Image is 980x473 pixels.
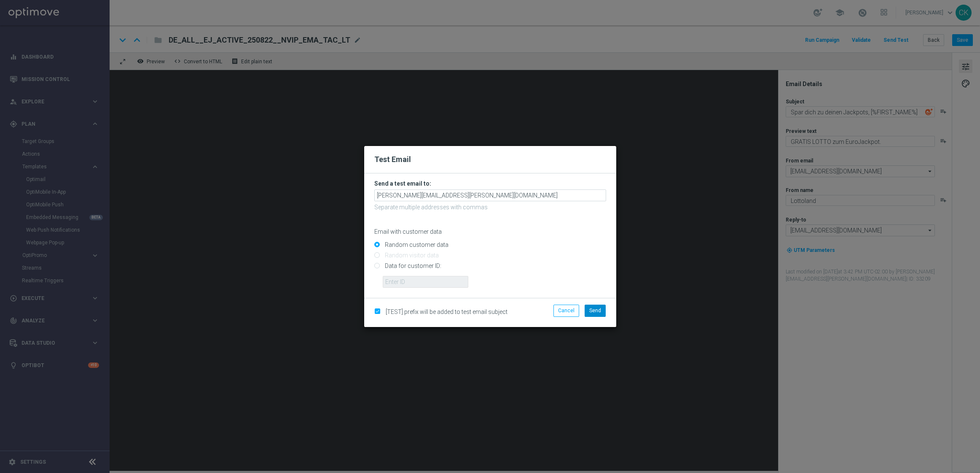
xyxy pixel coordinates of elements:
[589,308,601,314] span: Send
[374,154,606,165] h2: Test Email
[383,241,448,249] label: Random customer data
[585,305,606,316] button: Send
[374,203,606,211] p: Separate multiple addresses with commas
[386,308,507,315] span: [TEST] prefix will be added to test email subject
[553,305,579,316] button: Cancel
[374,180,606,187] h3: Send a test email to:
[383,276,468,288] input: Enter ID
[374,228,606,235] p: Email with customer data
